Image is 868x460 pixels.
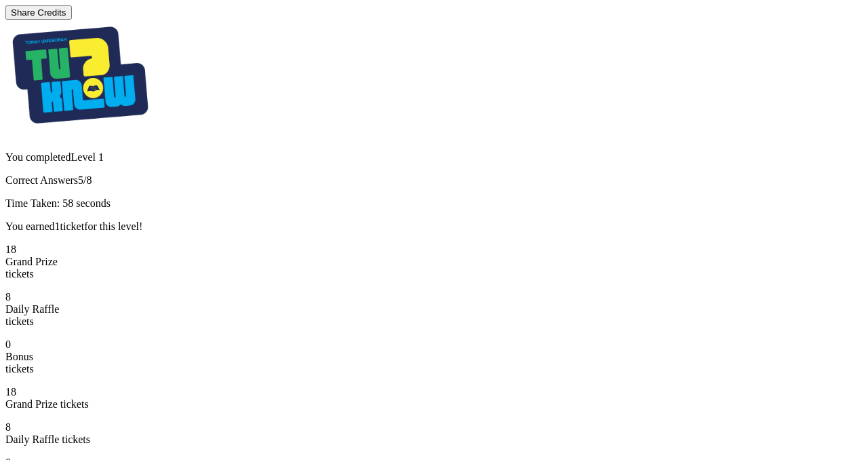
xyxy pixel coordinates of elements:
[5,291,863,328] p: Daily Raffle tickets
[5,386,863,410] p: Grand Prize tickets
[5,244,863,280] p: Grand Prize tickets
[78,174,92,186] span: 5/8
[5,339,11,350] span: 0
[60,221,85,232] span: ticket
[5,244,16,255] span: 18
[5,291,11,303] span: 8
[5,221,142,232] span: You earned for this level!
[5,5,72,20] button: Share Credits
[5,197,863,210] p: Time Taken: 58 seconds
[5,151,863,164] p: You completed
[55,221,60,232] span: 1
[5,339,863,375] p: Bonus tickets
[5,421,11,433] span: 8
[71,151,104,163] span: Level 1
[5,174,863,187] p: Correct Answers
[5,386,16,398] span: 18
[5,421,863,446] p: Daily Raffle tickets
[5,20,155,131] img: Tournament Logo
